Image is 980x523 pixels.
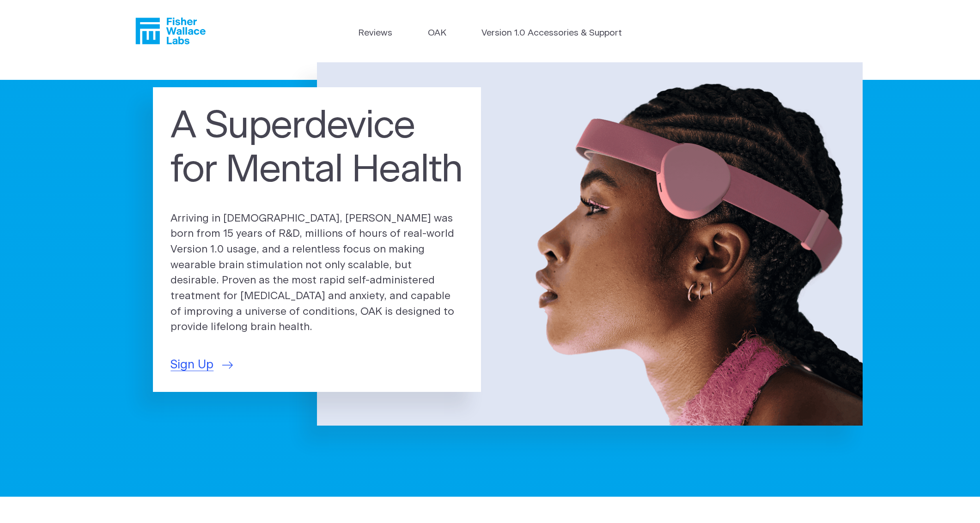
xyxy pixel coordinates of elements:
span: Sign Up [170,356,213,374]
a: Version 1.0 Accessories & Support [481,27,622,40]
a: OAK [428,27,446,40]
p: Arriving in [DEMOGRAPHIC_DATA], [PERSON_NAME] was born from 15 years of R&D, millions of hours of... [170,211,463,336]
a: Sign Up [170,356,233,374]
a: Fisher Wallace [135,18,206,44]
a: Reviews [358,27,392,40]
h1: A Superdevice for Mental Health [170,105,463,192]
